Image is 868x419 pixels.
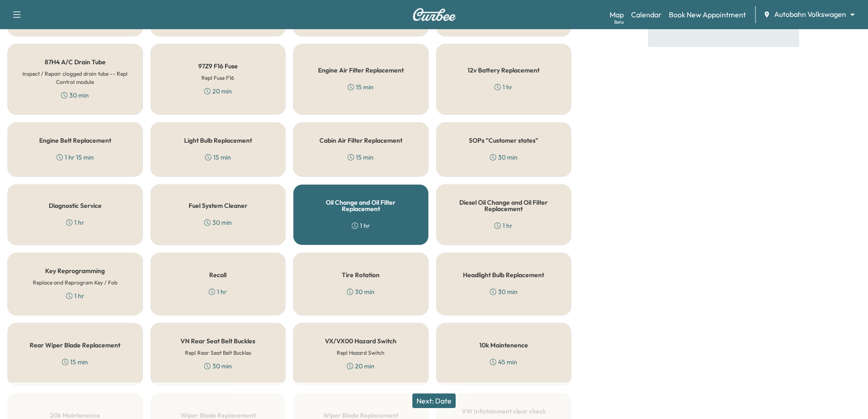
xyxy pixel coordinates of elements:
[490,153,518,162] div: 30 min
[30,342,120,348] h5: Rear Wiper Blade Replacement
[412,8,456,21] img: Curbee Logo
[494,221,513,230] div: 1 hr
[494,83,513,92] div: 1 hr
[490,287,518,296] div: 30 min
[33,279,118,287] h6: Replace and Reprogram Key / Fob
[348,153,374,162] div: 15 min
[348,83,374,92] div: 15 min
[201,74,234,82] h6: Repl Fuse F16
[469,137,538,144] h5: SOPs "Customer states"
[209,287,227,296] div: 1 hr
[56,153,94,162] div: 1 hr 15 min
[318,67,404,73] h5: Engine Air Filter Replacement
[319,137,402,144] h5: Cabin Air Filter Replacement
[337,349,385,357] h6: Repl Hazard Switch
[610,9,624,20] a: MapBeta
[209,272,226,278] h5: Recall
[204,362,232,371] div: 30 min
[347,362,375,371] div: 20 min
[325,338,396,344] h5: VX/VX00 Hazard Switch
[631,9,662,20] a: Calendar
[352,221,370,230] div: 1 hr
[189,202,247,209] h5: Fuel System Cleaner
[66,218,84,227] div: 1 hr
[774,9,846,20] span: Autobahn Volkswagen
[490,357,517,367] div: 45 min
[45,59,106,65] h5: 87H4 A/C Drain Tube
[614,19,624,26] div: Beta
[479,342,528,348] h5: 10k Maintenence
[180,338,255,344] h5: VN Rear Seat Belt Buckles
[66,291,84,300] div: 1 hr
[342,272,380,278] h5: Tire Rotation
[198,63,238,69] h5: 97Z9 F16 Fuse
[347,287,375,296] div: 30 min
[22,70,128,86] h6: Inspect / Repair clogged drain tube -- Repl Control module
[62,357,88,367] div: 15 min
[184,137,252,144] h5: Light Bulb Replacement
[463,272,544,278] h5: Headlight Bulb Replacement
[61,91,89,100] div: 30 min
[451,199,557,212] h5: Diesel Oil Change and Oil Filter Replacement
[39,137,111,144] h5: Engine Belt Replacement
[204,218,232,227] div: 30 min
[205,153,231,162] div: 15 min
[45,268,105,274] h5: Key Reprogramming
[308,199,414,212] h5: Oil Change and Oil Filter Replacement
[185,349,251,357] h6: Repl Rear Seat Belt Buckles
[204,87,232,96] div: 20 min
[412,393,456,408] button: Next: Date
[49,202,102,209] h5: Diagnostic Service
[669,9,746,20] a: Book New Appointment
[467,67,539,73] h5: 12v Battery Replacement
